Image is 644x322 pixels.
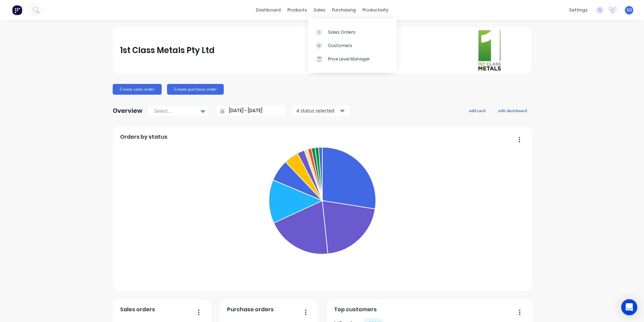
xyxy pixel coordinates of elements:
[227,306,274,314] span: Purchase orders
[284,5,310,15] div: products
[308,52,397,66] a: Price Level Manager
[113,104,143,118] div: Overview
[328,56,370,62] div: Price Level Manager
[334,306,377,314] span: Top customers
[477,29,502,72] img: 1st Class Metals Pty Ltd
[566,5,591,15] div: settings
[253,5,284,15] a: dashboard
[308,39,397,52] a: Customers
[120,44,215,57] div: 1st Class Metals Pty Ltd
[12,5,22,15] img: Factory
[308,25,397,39] a: Sales Orders
[328,43,352,49] div: Customers
[621,299,637,315] div: Open Intercom Messenger
[329,5,359,15] div: purchasing
[627,7,632,13] span: SO
[494,106,531,115] button: edit dashboard
[297,107,339,114] div: 4 status selected
[328,29,356,35] div: Sales Orders
[113,84,162,95] button: Create sales order
[120,133,167,141] span: Orders by status
[465,106,490,115] button: add card
[293,106,350,116] button: 4 status selected
[310,5,329,15] div: sales
[167,84,224,95] button: Create purchase order
[359,5,392,15] div: productivity
[120,306,155,314] span: Sales orders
